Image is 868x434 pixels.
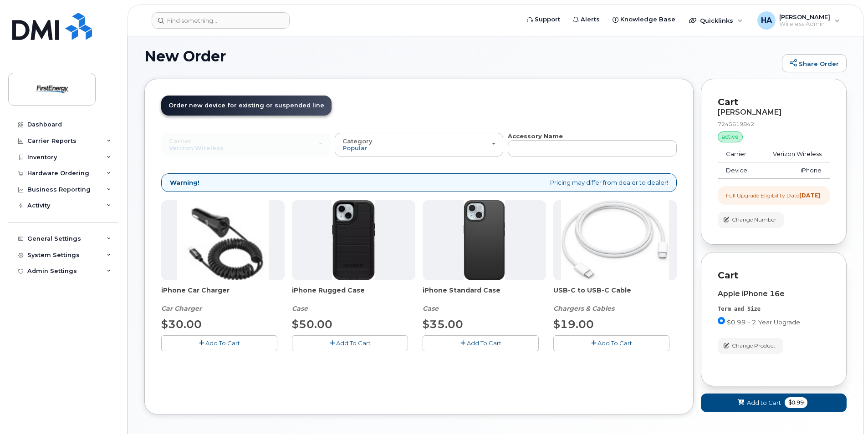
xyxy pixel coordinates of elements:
[597,339,632,347] span: Add To Cart
[683,11,749,30] div: Quicklinks
[553,286,677,313] div: USB-C to USB-C Cable
[292,335,408,351] button: Add To Cart
[718,96,830,109] p: Cart
[467,339,501,347] span: Add To Cart
[581,15,600,24] span: Alerts
[170,178,199,187] strong: Warning!
[718,290,830,298] div: Apple iPhone 16e
[336,339,371,347] span: Add To Cart
[332,200,375,280] img: Defender.jpg
[161,335,277,351] button: Add To Cart
[701,394,847,412] button: Add to Cart $0.99
[718,162,759,179] td: Device
[423,304,439,313] em: Case
[292,318,332,331] span: $50.00
[718,269,830,282] p: Cart
[759,162,830,179] td: iPhone
[732,216,776,224] span: Change Number
[726,192,820,199] div: Full Upgrade Eligibility Date
[782,54,847,72] a: Share Order
[779,13,830,20] span: [PERSON_NAME]
[759,146,830,162] td: Verizon Wireless
[718,212,784,228] button: Change Number
[751,11,846,30] div: Hughes, Aaron B
[553,335,669,351] button: Add To Cart
[700,17,733,24] span: Quicklinks
[161,304,202,313] em: Car Charger
[535,15,560,24] span: Support
[423,318,463,331] span: $35.00
[553,286,677,304] span: USB-C to USB-C Cable
[785,397,807,408] span: $0.99
[423,286,546,304] span: iPhone Standard Case
[168,102,324,109] span: Order new device for existing or suspended line
[718,146,759,162] td: Carrier
[779,20,830,28] span: Wireless Admin
[606,10,682,29] a: Knowledge Base
[335,133,504,156] button: Category Popular
[144,48,777,64] h1: New Order
[553,318,594,331] span: $19.00
[727,318,800,326] span: $0.99 - 2 Year Upgrade
[161,318,202,331] span: $30.00
[177,200,269,280] img: iphonesecg.jpg
[423,286,546,313] div: iPhone Standard Case
[423,335,539,351] button: Add To Cart
[342,144,368,151] span: Popular
[718,305,830,313] div: Term and Size
[521,10,567,29] a: Support
[553,304,614,313] em: Chargers & Cables
[508,132,563,140] strong: Accessory Name
[799,192,820,199] strong: [DATE]
[747,399,781,407] span: Add to Cart
[761,15,772,26] span: HA
[292,304,308,313] em: Case
[161,286,285,304] span: iPhone Car Charger
[567,10,606,29] a: Alerts
[292,286,415,313] div: iPhone Rugged Case
[828,394,861,427] iframe: Messenger Launcher
[342,137,373,145] span: Category
[718,131,743,142] div: active
[718,120,830,128] div: 7245619842
[561,200,669,280] img: USB-C.jpg
[152,12,290,29] input: Find something...
[620,15,675,24] span: Knowledge Base
[732,342,776,350] span: Change Product
[292,286,415,304] span: iPhone Rugged Case
[161,173,677,192] div: Pricing may differ from dealer to dealer!
[718,317,725,324] input: $0.99 - 2 Year Upgrade
[464,200,505,280] img: Symmetry.jpg
[718,108,830,116] div: [PERSON_NAME]
[718,338,783,354] button: Change Product
[161,286,285,313] div: iPhone Car Charger
[205,339,240,347] span: Add To Cart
